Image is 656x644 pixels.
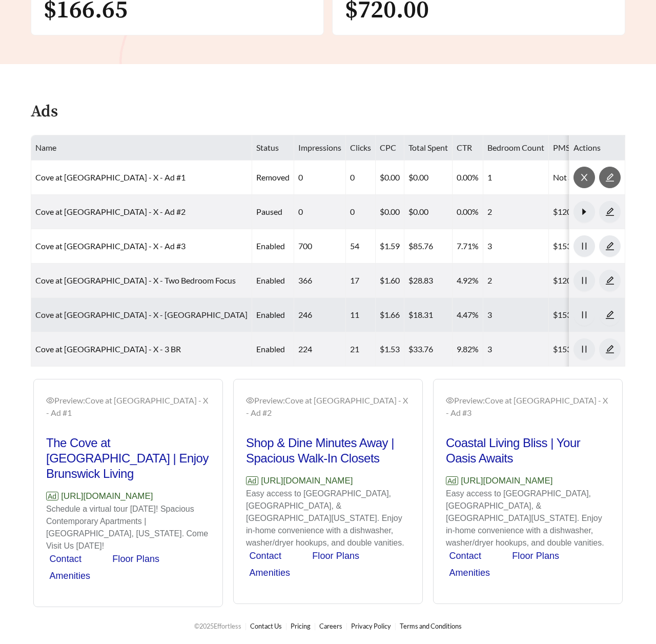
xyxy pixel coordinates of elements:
[400,622,462,630] a: Terms and Conditions
[376,195,404,229] td: $0.00
[453,298,483,332] td: 4.47%
[446,488,610,549] p: Easy access to [GEOGRAPHIC_DATA], [GEOGRAPHIC_DATA], & [GEOGRAPHIC_DATA][US_STATE]. Enjoy in-home...
[312,551,359,561] a: Floor Plans
[252,135,294,160] th: Status
[446,474,610,488] p: [URL][DOMAIN_NAME]
[35,310,248,319] a: Cove at [GEOGRAPHIC_DATA] - X - [GEOGRAPHIC_DATA]
[376,298,404,332] td: $1.66
[256,344,285,354] span: enabled
[404,160,453,195] td: $0.00
[549,332,641,367] td: $1530
[250,622,282,630] a: Contact Us
[249,568,290,578] a: Amenities
[483,195,549,229] td: 2
[35,172,186,182] a: Cove at [GEOGRAPHIC_DATA] - X - Ad #1
[446,394,610,419] div: Preview: Cove at [GEOGRAPHIC_DATA] - X - Ad #3
[600,276,620,285] span: edit
[483,135,549,160] th: Bedroom Count
[599,338,621,360] button: edit
[380,143,396,152] span: CPC
[256,207,282,216] span: paused
[246,394,410,419] div: Preview: Cove at [GEOGRAPHIC_DATA] - X - Ad #2
[346,264,376,298] td: 17
[483,332,549,367] td: 3
[574,276,594,285] span: pause
[346,135,376,160] th: Clicks
[35,344,181,354] a: Cove at [GEOGRAPHIC_DATA] - X - 3 BR
[346,195,376,229] td: 0
[46,396,54,405] span: eye
[256,275,285,285] span: enabled
[549,135,641,160] th: PMS/Scraper Unit Price
[574,345,594,354] span: pause
[351,622,391,630] a: Privacy Policy
[49,554,81,564] a: Contact
[294,160,346,195] td: 0
[376,229,404,264] td: $1.59
[256,310,285,319] span: enabled
[453,160,483,195] td: 0.00%
[246,488,410,549] p: Easy access to [GEOGRAPHIC_DATA], [GEOGRAPHIC_DATA], & [GEOGRAPHIC_DATA][US_STATE]. Enjoy in-home...
[599,304,621,326] button: edit
[549,229,641,264] td: $1530
[573,270,595,291] button: pause
[453,264,483,298] td: 4.92%
[600,345,620,354] span: edit
[246,435,410,466] h2: Shop & Dine Minutes Away | Spacious Walk-In Closets
[294,135,346,160] th: Impressions
[294,332,346,367] td: 224
[112,554,159,564] a: Floor Plans
[376,332,404,367] td: $1.53
[346,160,376,195] td: 0
[599,270,621,291] button: edit
[483,298,549,332] td: 3
[404,332,453,367] td: $33.76
[346,298,376,332] td: 11
[294,264,346,298] td: 366
[31,135,252,160] th: Name
[600,241,620,251] span: edit
[573,304,595,326] button: pause
[573,235,595,257] button: pause
[446,396,454,405] span: eye
[574,241,594,251] span: pause
[246,476,258,485] span: Ad
[512,551,559,561] a: Floor Plans
[376,264,404,298] td: $1.60
[457,143,472,152] span: CTR
[256,241,285,251] span: enabled
[483,229,549,264] td: 3
[346,332,376,367] td: 21
[573,201,595,223] button: caret-right
[319,622,342,630] a: Careers
[346,229,376,264] td: 54
[549,264,641,298] td: $1200
[376,160,404,195] td: $0.00
[574,207,594,216] span: caret-right
[194,622,241,630] span: © 2025 Effortless
[294,195,346,229] td: 0
[549,195,641,229] td: $1200
[46,394,210,419] div: Preview: Cove at [GEOGRAPHIC_DATA] - X - Ad #1
[599,235,621,257] button: edit
[453,195,483,229] td: 0.00%
[599,275,621,285] a: edit
[449,551,481,561] a: Contact
[573,338,595,360] button: pause
[35,275,236,285] a: Cove at [GEOGRAPHIC_DATA] - X - Two Bedroom Focus
[35,207,186,216] a: Cove at [GEOGRAPHIC_DATA] - X - Ad #2
[249,551,281,561] a: Contact
[246,396,254,405] span: eye
[35,241,186,251] a: Cove at [GEOGRAPHIC_DATA] - X - Ad #3
[574,310,594,319] span: pause
[404,195,453,229] td: $0.00
[449,568,490,578] a: Amenities
[549,298,641,332] td: $1530
[446,435,610,466] h2: Coastal Living Bliss | Your Oasis Awaits
[46,503,210,552] p: Schedule a virtual tour [DATE]! Spacious Contemporary Apartments | [GEOGRAPHIC_DATA], [US_STATE]....
[446,476,458,485] span: Ad
[46,435,210,481] h2: The Cove at [GEOGRAPHIC_DATA] | Enjoy Brunswick Living
[599,172,621,182] a: edit
[453,229,483,264] td: 7.71%
[294,298,346,332] td: 246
